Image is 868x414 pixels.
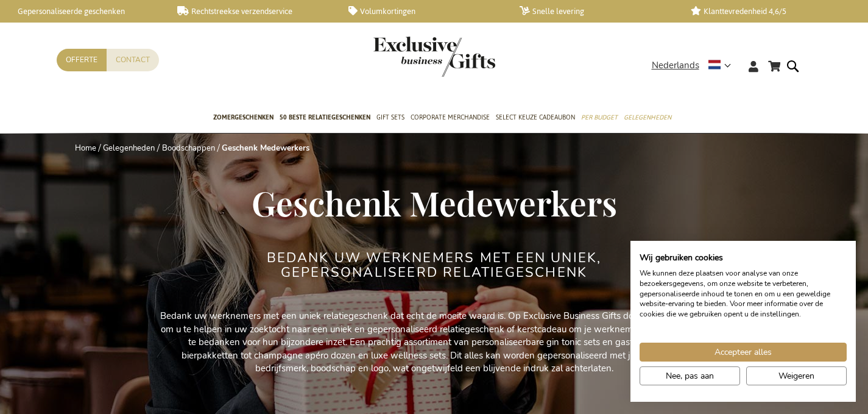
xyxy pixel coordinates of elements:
span: Weigeren [778,369,814,382]
a: Home [75,143,96,154]
a: Gelegenheden [103,143,155,154]
span: Gift Sets [376,111,404,124]
a: Zomergeschenken [213,103,273,134]
a: Corporate Merchandise [411,103,490,134]
h2: Wij gebruiken cookies [640,252,847,263]
button: Alle cookies weigeren [746,366,847,385]
a: Klanttevredenheid 4,6/5 [691,6,842,16]
span: 50 beste relatiegeschenken [280,111,370,124]
a: Select Keuze Cadeaubon [496,103,575,134]
h2: BEDANK UW WERKNEMERS MET EEN UNIEK, GEPERSONALISEERD RELATIEGESCHENK [206,251,663,280]
img: Exclusive Business gifts logo [373,37,495,77]
a: store logo [373,37,434,77]
a: Volumkortingen [348,6,500,16]
strong: Geschenk Medewerkers [222,143,309,154]
span: Nederlands [652,59,699,73]
span: Geschenk Medewerkers [252,180,617,225]
a: Offerte [57,49,107,71]
span: Gelegenheden [624,111,671,124]
a: Per Budget [581,103,618,134]
span: Select Keuze Cadeaubon [496,111,575,124]
span: Accepteer alles [715,346,772,359]
button: Pas cookie voorkeuren aan [640,366,740,385]
span: Corporate Merchandise [411,111,490,124]
span: Zomergeschenken [213,111,273,124]
a: 50 beste relatiegeschenken [280,103,370,134]
a: Boodschappen [162,143,215,154]
span: Per Budget [581,111,618,124]
a: Snelle levering [520,6,671,16]
a: Gelegenheden [624,103,671,134]
button: Accepteer alle cookies [640,343,847,362]
p: We kunnen deze plaatsen voor analyse van onze bezoekersgegevens, om onze website te verbeteren, g... [640,268,847,319]
a: Gepersonaliseerde geschenken [6,6,158,16]
p: Bedank uw werknemers met een uniek relatiegeschenk dat echt de moeite waard is. Op Exclusive Busi... [160,310,708,375]
span: Nee, pas aan [666,369,714,382]
a: Gift Sets [376,103,404,134]
a: Contact [107,49,159,71]
a: Rechtstreekse verzendservice [177,6,329,16]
